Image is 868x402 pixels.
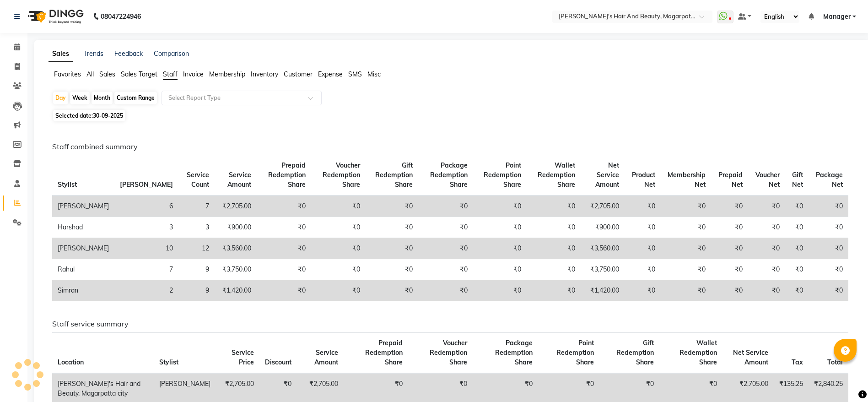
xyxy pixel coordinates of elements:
td: ₹0 [809,238,848,259]
a: Comparison [154,49,189,58]
div: Month [92,92,113,104]
td: ₹0 [418,259,473,280]
span: Net Service Amount [595,161,619,189]
td: ₹0 [625,238,661,259]
span: Sales Target [121,70,157,78]
td: ₹0 [711,259,748,280]
td: ₹0 [785,217,809,238]
div: Week [70,92,90,104]
span: Prepaid Net [718,171,743,189]
td: ₹0 [711,217,748,238]
span: Package Redemption Share [430,161,468,189]
span: Gift Redemption Share [375,161,413,189]
span: Service Amount [314,348,338,366]
b: 08047224946 [101,4,141,29]
td: ₹3,750.00 [581,259,625,280]
a: Sales [49,46,73,62]
td: ₹0 [785,238,809,259]
td: ₹0 [527,238,581,259]
span: Location [58,358,84,366]
td: ₹0 [661,217,712,238]
span: SMS [348,70,362,78]
span: Point Redemption Share [484,161,521,189]
td: ₹0 [527,259,581,280]
span: Stylist [58,180,77,189]
td: ₹0 [257,196,311,217]
td: ₹0 [785,196,809,217]
span: Service Price [232,348,254,366]
span: Manager [823,12,851,22]
span: Total [827,358,843,366]
td: ₹0 [625,217,661,238]
td: 9 [178,280,215,301]
td: ₹0 [473,238,527,259]
td: ₹0 [366,259,418,280]
td: ₹0 [311,238,366,259]
td: ₹0 [748,280,785,301]
span: Package Redemption Share [495,339,533,366]
span: Voucher Redemption Share [430,339,467,366]
td: ₹0 [625,280,661,301]
span: Product Net [632,171,655,189]
span: Sales [99,70,115,78]
td: ₹0 [809,217,848,238]
td: ₹2,705.00 [215,196,257,217]
span: Net Service Amount [733,348,768,366]
span: Membership Net [668,171,706,189]
span: Voucher Redemption Share [323,161,360,189]
td: ₹0 [661,238,712,259]
span: All [86,70,94,78]
h6: Staff service summary [52,320,848,328]
span: Voucher Net [755,171,780,189]
td: 10 [114,238,178,259]
span: Service Amount [227,171,251,189]
td: ₹0 [473,196,527,217]
td: 7 [178,196,215,217]
span: Prepaid Redemption Share [268,161,306,189]
span: Point Redemption Share [556,339,594,366]
td: 7 [114,259,178,280]
td: ₹0 [257,217,311,238]
img: logo [23,4,86,29]
td: ₹0 [748,217,785,238]
td: ₹0 [257,280,311,301]
td: ₹0 [809,280,848,301]
td: ₹900.00 [215,217,257,238]
td: 2 [114,280,178,301]
td: ₹0 [527,217,581,238]
td: ₹0 [311,196,366,217]
td: ₹0 [625,259,661,280]
span: Misc [367,70,381,78]
td: 12 [178,238,215,259]
td: ₹0 [473,259,527,280]
td: Simran [52,280,114,301]
td: ₹0 [711,196,748,217]
span: Membership [209,70,245,78]
td: 3 [178,217,215,238]
span: Customer [284,70,313,78]
span: Wallet Redemption Share [538,161,575,189]
span: Tax [792,358,803,366]
td: Harshad [52,217,114,238]
td: ₹0 [748,238,785,259]
h6: Staff combined summary [52,142,848,151]
td: ₹3,750.00 [215,259,257,280]
span: Gift Net [792,171,803,189]
td: ₹0 [366,196,418,217]
td: [PERSON_NAME] [52,238,114,259]
span: Inventory [251,70,278,78]
span: Prepaid Redemption Share [365,339,403,366]
span: [PERSON_NAME] [120,180,173,189]
span: Service Count [187,171,209,189]
td: ₹0 [418,217,473,238]
span: Invoice [183,70,204,78]
td: ₹0 [366,217,418,238]
span: Favorites [54,70,81,78]
td: ₹0 [711,238,748,259]
td: ₹0 [711,280,748,301]
span: Stylist [159,358,178,366]
td: ₹0 [418,196,473,217]
td: ₹3,560.00 [581,238,625,259]
td: ₹0 [785,280,809,301]
a: Trends [84,49,103,58]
